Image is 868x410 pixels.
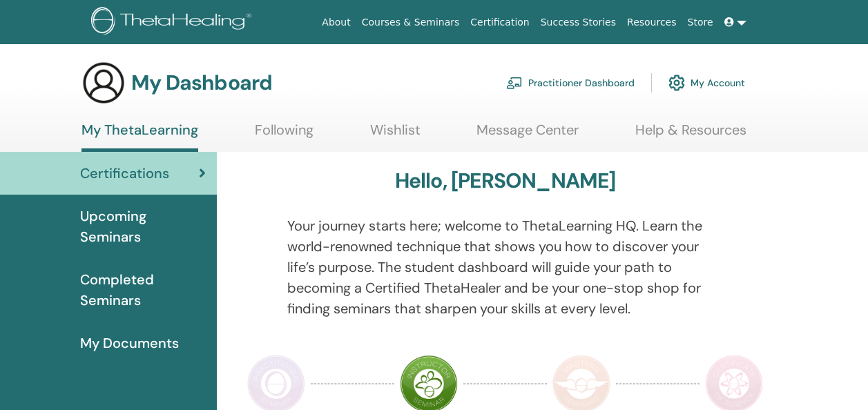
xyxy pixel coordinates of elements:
a: My ThetaLearning [81,121,198,152]
span: My Documents [80,333,179,353]
h3: Hello, [PERSON_NAME] [395,168,616,193]
span: Completed Seminars [80,269,206,311]
a: Following [255,121,314,148]
a: Store [682,10,719,35]
img: chalkboard-teacher.svg [506,77,523,89]
p: Your journey starts here; welcome to ThetaLearning HQ. Learn the world-renowned technique that sh... [287,215,723,319]
a: About [316,10,356,35]
img: generic-user-icon.jpg [81,61,126,105]
a: Help & Resources [635,121,746,148]
h3: My Dashboard [131,70,272,95]
span: Certifications [80,163,169,184]
a: My Account [668,68,745,98]
img: cog.svg [668,71,685,95]
a: Wishlist [370,121,421,148]
a: Practitioner Dashboard [506,68,635,98]
a: Courses & Seminars [356,10,465,35]
span: Upcoming Seminars [80,206,206,247]
a: Resources [621,10,682,35]
a: Message Center [476,121,579,148]
img: logo.png [91,7,256,38]
a: Success Stories [535,10,621,35]
a: Certification [465,10,534,35]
